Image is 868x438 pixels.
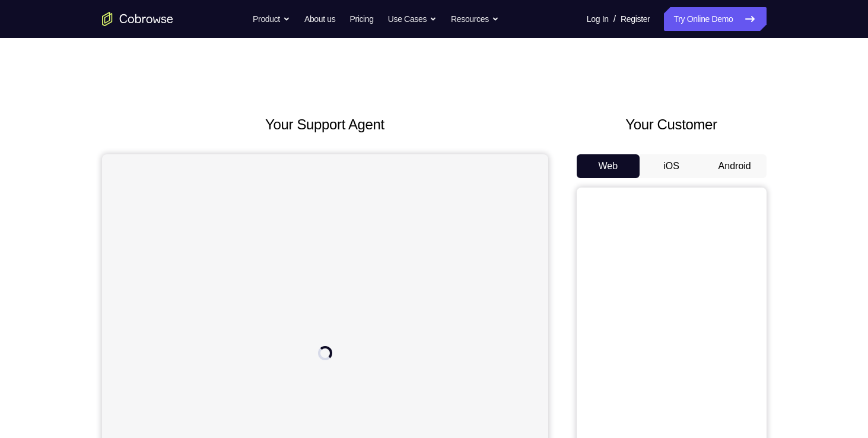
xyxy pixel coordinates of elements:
[577,154,640,178] button: Web
[640,154,703,178] button: iOS
[577,114,767,135] h2: Your Customer
[664,7,766,31] a: Try Online Demo
[349,7,373,31] a: Pricing
[621,7,650,31] a: Register
[304,7,335,31] a: About us
[388,7,437,31] button: Use Cases
[102,114,548,135] h2: Your Support Agent
[587,7,609,31] a: Log In
[253,7,290,31] button: Product
[613,12,616,26] span: /
[451,7,499,31] button: Resources
[102,12,173,26] a: Go to the home page
[703,154,767,178] button: Android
